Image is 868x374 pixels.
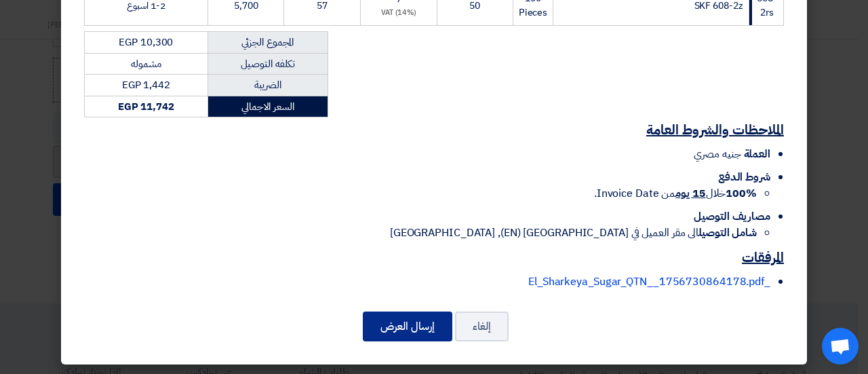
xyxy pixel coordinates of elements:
[694,146,741,162] span: جنيه مصري
[726,185,757,202] strong: 100%
[822,328,859,364] a: Open chat
[744,146,770,162] span: العملة
[698,225,757,241] strong: شامل التوصيل
[694,208,770,225] span: مصاريف التوصيل
[455,312,509,341] button: إلغاء
[208,96,328,117] td: السعر الاجمالي
[84,225,757,241] li: الى مقر العميل في [GEOGRAPHIC_DATA] (EN), [GEOGRAPHIC_DATA]
[675,185,705,202] u: 15 يوم
[594,185,757,202] span: خلال من Invoice Date.
[208,53,328,75] td: تكلفه التوصيل
[122,77,170,92] span: EGP 1,442
[742,247,784,267] u: المرفقات
[366,7,431,19] div: (14%) VAT
[718,169,770,185] span: شروط الدفع
[118,99,174,114] strong: EGP 11,742
[208,32,328,54] td: المجموع الجزئي
[131,56,161,71] span: مشموله
[85,32,208,54] td: EGP 10,300
[363,312,452,341] button: إرسال العرض
[208,75,328,96] td: الضريبة
[646,119,784,140] u: الملاحظات والشروط العامة
[528,274,770,290] a: _El_Sharkeya_Sugar_QTN__1756730864178.pdf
